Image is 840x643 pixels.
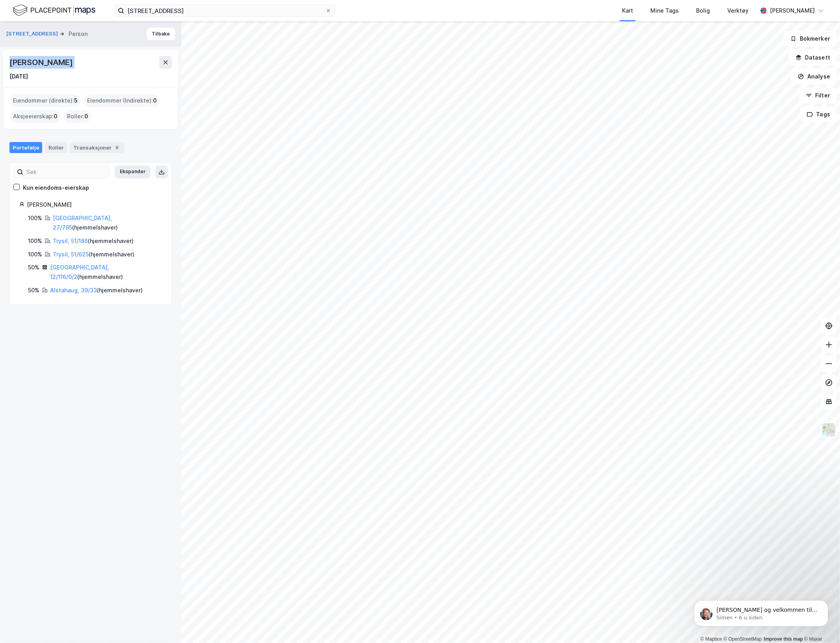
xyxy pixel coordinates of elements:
[64,110,91,123] div: Roller :
[28,263,39,272] div: 50%
[9,142,42,153] div: Portefølje
[23,166,110,178] input: Søk
[115,166,151,178] button: Ekspander
[53,237,88,244] a: Trysil, 51/186
[764,636,803,642] a: Improve this map
[124,5,325,17] input: Søk på adresse, matrikkel, gårdeiere, leietakere eller personer
[10,110,61,123] div: Aksjeeierskap :
[789,50,837,65] button: Datasett
[74,96,78,105] span: 5
[10,94,81,107] div: Eiendommer (direkte) :
[28,250,42,259] div: 100%
[6,30,60,38] button: [STREET_ADDRESS]
[800,107,837,122] button: Tags
[45,142,67,153] div: Roller
[34,23,135,61] span: [PERSON_NAME] og velkommen til Newsec Maps, [PERSON_NAME] det er du lurer på så er det bare å ta ...
[28,236,42,246] div: 100%
[9,72,28,81] div: [DATE]
[50,263,162,282] div: ( hjemmelshaver )
[53,213,162,232] div: ( hjemmelshaver )
[69,29,88,39] div: Person
[791,69,837,84] button: Analyse
[13,4,95,17] img: logo.f888ab2527a4732fd821a326f86c7f29.svg
[53,236,134,246] div: ( hjemmelshaver )
[84,94,160,107] div: Eiendommer (Indirekte) :
[799,88,837,103] button: Filter
[724,636,762,642] a: OpenStreetMap
[113,144,121,151] div: 9
[53,251,89,258] a: Trysil, 51/625
[821,422,836,437] img: Z
[147,28,175,40] button: Tilbake
[84,112,88,121] span: 0
[50,286,143,295] div: ( hjemmelshaver )
[9,56,74,69] div: [PERSON_NAME]
[53,215,112,231] a: [GEOGRAPHIC_DATA], 27/795
[50,287,97,293] a: Alstahaug, 39/33
[784,31,837,47] button: Bokmerker
[34,30,136,37] p: Message from Simen, sent 6 u siden
[622,6,633,15] div: Kart
[54,112,58,121] span: 0
[727,6,749,15] div: Verktøy
[696,6,710,15] div: Bolig
[53,250,134,259] div: ( hjemmelshaver )
[50,264,109,280] a: [GEOGRAPHIC_DATA], 12/116/0/2
[28,213,42,223] div: 100%
[682,584,840,639] iframe: Intercom notifications melding
[650,6,679,15] div: Mine Tags
[700,636,722,642] a: Mapbox
[23,183,89,193] div: Kun eiendoms-eierskap
[28,286,39,295] div: 50%
[70,142,124,153] div: Transaksjoner
[153,96,157,105] span: 0
[770,6,815,15] div: [PERSON_NAME]
[27,200,162,209] div: [PERSON_NAME]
